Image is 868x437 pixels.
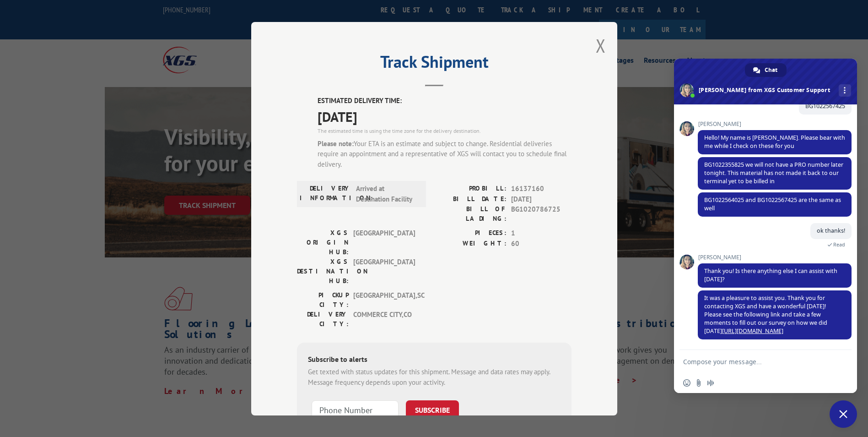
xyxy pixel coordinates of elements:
span: BG1022567425 [805,102,845,110]
label: PIECES: [434,228,507,239]
label: XGS DESTINATION HUB: [297,257,349,286]
span: Arrived at Destination Facility [356,184,418,204]
span: Insert an emoji [683,379,690,387]
div: Get texted with status updates for this shipment. Message and data rates may apply. Message frequ... [308,367,561,388]
input: Phone Number [312,400,399,420]
label: BILL DATE: [434,194,507,204]
button: Close modal [596,33,606,58]
span: Hello! My name is [PERSON_NAME]. Please bear with me while I check on these for you [704,134,845,150]
label: DELIVERY INFORMATION: [300,184,351,204]
span: 60 [511,238,571,249]
span: Read [833,241,845,248]
span: It was a pleasure to assist you. Thank you for contacting XGS and have a wonderful [DATE]! Please... [704,294,827,335]
span: 1 [511,228,571,239]
label: PROBILL: [434,184,507,194]
span: Send a file [695,379,702,387]
a: [URL][DOMAIN_NAME] [722,327,783,335]
span: [PERSON_NAME] [698,254,852,261]
div: Your ETA is an estimate and subject to change. Residential deliveries require an appointment and ... [318,138,571,169]
span: Thank you! Is there anything else I can assist with [DATE]? [704,267,837,283]
div: More channels [839,84,851,97]
span: [GEOGRAPHIC_DATA] [353,257,415,286]
label: PICKUP CITY: [297,290,349,310]
span: [DATE] [318,106,571,126]
label: ESTIMATED DELIVERY TIME: [318,96,571,106]
h2: Track Shipment [297,55,571,73]
button: SUBSCRIBE [406,400,459,420]
span: BG1020786725 [511,204,571,224]
textarea: Compose your message... [683,358,828,366]
span: BG1022355825 we will not have a PRO number later tonight. This material has not made it back to o... [704,161,843,185]
span: Chat [765,63,777,77]
div: Close chat [830,400,857,428]
label: DELIVERY CITY: [297,310,349,329]
span: ok thanks! [817,227,845,235]
span: [DATE] [511,194,571,204]
div: The estimated time is using the time zone for the delivery destination. [318,126,571,135]
span: Audio message [707,379,714,387]
span: [PERSON_NAME] [698,121,852,127]
div: Subscribe to alerts [308,354,561,367]
label: XGS ORIGIN HUB: [297,228,349,257]
label: BILL OF LADING: [434,204,507,224]
span: BG1022564025 and BG1022567425 are the same as well [704,196,841,212]
div: Chat [745,63,787,77]
span: [GEOGRAPHIC_DATA] [353,228,415,257]
span: 16137160 [511,184,571,194]
strong: Please note: [318,139,354,147]
span: [GEOGRAPHIC_DATA] , SC [353,290,415,310]
label: WEIGHT: [434,238,507,249]
span: COMMERCE CITY , CO [353,310,415,329]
